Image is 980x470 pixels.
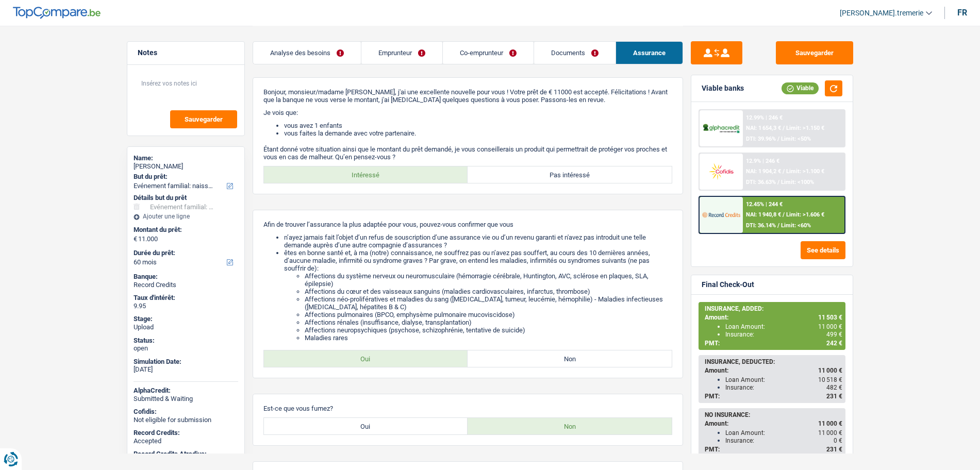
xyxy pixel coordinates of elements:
[781,136,811,142] span: Limit: <50%
[138,48,234,57] h5: Notes
[134,387,238,395] div: AlphaCredit:
[801,241,845,259] button: See details
[134,365,238,374] div: [DATE]
[781,179,814,186] span: Limit: <100%
[702,205,740,224] img: Record Credits
[957,8,967,18] div: fr
[783,211,785,218] span: /
[702,162,740,181] img: Cofidis
[134,395,238,403] div: Submitted & Waiting
[264,350,468,367] label: Oui
[134,437,238,445] div: Accepted
[786,125,824,131] span: Limit: >1.150 €
[702,123,740,135] img: AlphaCredit
[840,9,923,18] span: [PERSON_NAME].tremerie
[826,384,842,391] span: 482 €
[13,7,101,19] img: TopCompare Logo
[264,166,468,183] label: Intéressé
[705,411,842,418] div: NO INSURANCE:
[264,418,468,434] label: Oui
[468,166,672,183] label: Pas intéressé
[725,429,842,437] div: Loan Amount:
[284,129,672,137] li: vous faites la demande avec votre partenaire.
[134,154,238,162] div: Name:
[263,109,672,116] p: Je vois que:
[134,344,238,352] div: open
[185,116,223,123] span: Sauvegarder
[134,173,236,181] label: But du prêt:
[284,122,672,129] li: vous avez 1 enfants
[263,88,672,104] p: Bonjour, monsieur/madame [PERSON_NAME], j'ai une excellente nouvelle pour vous ! Votre prêt de € ...
[777,136,779,142] span: /
[826,331,842,338] span: 499 €
[818,367,842,374] span: 11 000 €
[777,179,779,186] span: /
[134,323,238,331] div: Upload
[134,273,238,281] div: Banque:
[134,302,238,310] div: 9.95
[702,84,744,93] div: Viable banks
[134,408,238,416] div: Cofidis:
[705,358,842,365] div: INSURANCE, DEDUCTED:
[134,294,238,302] div: Taux d'intérêt:
[818,376,842,383] span: 10 518 €
[746,168,781,175] span: NAI: 1 904,2 €
[826,393,842,400] span: 231 €
[705,305,842,312] div: INSURANCE, ADDED:
[305,272,672,288] li: Affections du système nerveux ou neuromusculaire (hémorragie cérébrale, Huntington, AVC, sclérose...
[284,233,672,249] li: n’ayez jamais fait l’objet d’un refus de souscription d’une assurance vie ou d’un revenu garanti ...
[705,420,842,427] div: Amount:
[284,249,672,342] li: êtes en bonne santé et, à ma (notre) connaissance, ne souffrez pas ou n’avez pas souffert, au cou...
[705,340,842,347] div: PMT:
[468,350,672,367] label: Non
[134,235,137,243] span: €
[305,311,672,318] li: Affections pulmonaires (BPCO, emphysème pulmonaire mucoviscidose)
[746,114,783,121] div: 12.99% | 246 €
[616,42,683,64] a: Assurance
[818,420,842,427] span: 11 000 €
[746,136,776,142] span: DTI: 39.96%
[305,318,672,326] li: Affections rénales (insuffisance, dialyse, transplantation)
[725,437,842,444] div: Insurance:
[746,179,776,186] span: DTI: 36.63%
[134,358,238,366] div: Simulation Date:
[725,376,842,383] div: Loan Amount:
[786,168,824,175] span: Limit: >1.100 €
[782,82,819,94] div: Viable
[468,418,672,434] label: Non
[777,222,779,229] span: /
[134,416,238,424] div: Not eligible for submission
[134,281,238,289] div: Record Credits
[781,222,811,229] span: Limit: <60%
[705,446,842,453] div: PMT:
[832,5,932,22] a: [PERSON_NAME].tremerie
[263,405,672,412] p: Est-ce que vous fumez?
[783,125,785,131] span: /
[134,162,238,171] div: [PERSON_NAME]
[170,110,237,128] button: Sauvegarder
[725,323,842,330] div: Loan Amount:
[776,41,853,64] button: Sauvegarder
[134,315,238,323] div: Stage:
[786,211,824,218] span: Limit: >1.606 €
[783,168,785,175] span: /
[705,314,842,321] div: Amount:
[361,42,442,64] a: Emprunteur
[826,340,842,347] span: 242 €
[253,42,361,64] a: Analyse des besoins
[705,367,842,374] div: Amount:
[705,393,842,400] div: PMT:
[746,211,781,218] span: NAI: 1 940,8 €
[305,288,672,295] li: Affections du cœur et des vaisseaux sanguins (maladies cardiovasculaires, infarctus, thrombose)
[134,194,238,202] div: Détails but du prêt
[725,384,842,391] div: Insurance:
[746,201,783,208] div: 12.45% | 244 €
[263,145,672,161] p: Étant donné votre situation ainsi que le montant du prêt demandé, je vous conseillerais un produi...
[818,314,842,321] span: 11 503 €
[702,280,754,289] div: Final Check-Out
[134,337,238,345] div: Status:
[134,429,238,437] div: Record Credits:
[305,295,672,311] li: Affections néo-prolifératives et maladies du sang ([MEDICAL_DATA], tumeur, leucémie, hémophilie) ...
[443,42,534,64] a: Co-emprunteur
[834,437,842,444] span: 0 €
